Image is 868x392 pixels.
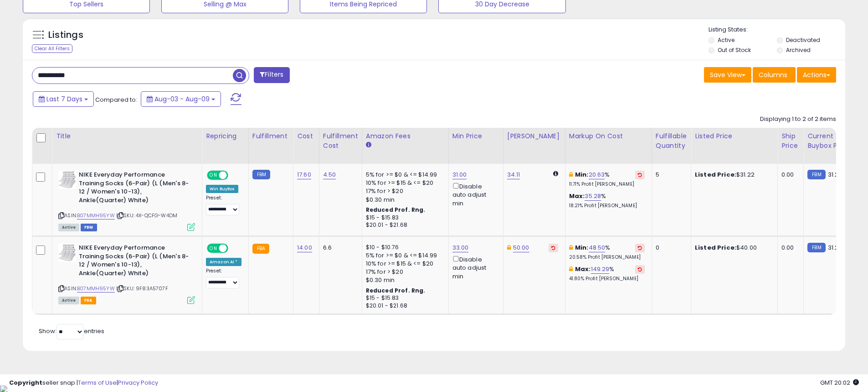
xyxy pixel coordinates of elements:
div: Current Buybox Price [807,131,854,151]
small: FBM [252,170,270,179]
div: Min Price [452,131,499,141]
div: $10 - $10.76 [366,244,442,251]
a: 50.00 [513,243,529,252]
div: Ship Price [781,131,800,151]
b: Listed Price: [695,243,736,252]
div: 10% for >= $15 & <= $20 [366,260,442,268]
span: All listings currently available for purchase on Amazon [58,297,79,304]
span: 31.22 [828,243,842,252]
span: ON [208,172,219,179]
a: B07MMH95YW [77,212,115,220]
b: Listed Price: [695,170,736,179]
p: 20.58% Profit [PERSON_NAME] [569,254,645,261]
div: Cost [297,131,315,141]
div: % [569,265,645,282]
p: Listing States: [709,26,845,34]
div: 5% for >= $0 & <= $14.99 [366,171,442,179]
b: Reduced Prof. Rng. [366,287,426,294]
strong: Copyright [9,378,42,387]
div: $20.01 - $21.68 [366,221,442,229]
div: Displaying 1 to 2 of 2 items [760,115,836,124]
div: seller snap | | [9,379,158,387]
span: | SKU: 4X-QCFG-W4DM [116,212,177,219]
label: Archived [786,46,811,54]
span: Aug-03 - Aug-09 [154,94,210,104]
h5: Listings [48,29,83,42]
label: Active [718,36,734,44]
span: | SKU: 9F83A5707F [116,285,168,292]
button: Columns [753,67,796,83]
a: B07MMH95YW [77,285,115,293]
label: Out of Stock [718,46,751,54]
div: Win BuyBox [206,185,238,193]
a: 48.50 [589,243,606,252]
div: ASIN: [58,244,195,303]
button: Actions [797,67,836,83]
div: Amazon AI * [206,258,241,266]
span: Columns [759,70,787,79]
a: Terms of Use [78,378,117,387]
div: 0.00 [781,244,796,252]
div: $0.30 min [366,276,442,284]
div: % [569,244,645,261]
a: 4.50 [323,170,336,179]
span: OFF [227,245,241,252]
div: $15 - $15.83 [366,294,442,302]
p: 11.71% Profit [PERSON_NAME] [569,181,645,188]
a: Privacy Policy [118,378,158,387]
span: FBA [81,297,96,304]
button: Aug-03 - Aug-09 [141,91,221,107]
div: 5% for >= $0 & <= $14.99 [366,251,442,260]
th: The percentage added to the cost of goods (COGS) that forms the calculator for Min & Max prices. [565,128,652,164]
div: Fulfillment [252,131,289,141]
a: 35.28 [585,192,601,201]
a: 149.29 [591,265,610,274]
span: Show: entries [39,327,104,335]
div: $15 - $15.83 [366,214,442,222]
span: 31.22 [828,170,842,179]
div: Title [56,131,198,141]
span: Last 7 Days [46,94,82,104]
div: 17% for > $20 [366,187,442,195]
a: 17.60 [297,170,311,179]
span: Compared to: [95,95,137,104]
div: $20.01 - $21.68 [366,302,442,310]
span: FBM [81,224,97,231]
a: 34.11 [507,170,520,179]
div: Disable auto adjust min [452,254,496,281]
b: Max: [575,265,591,273]
div: Fulfillable Quantity [656,131,687,151]
a: 33.00 [452,243,469,252]
p: 18.21% Profit [PERSON_NAME] [569,203,645,209]
a: 31.00 [452,170,467,179]
div: $0.30 min [366,196,442,204]
a: 14.00 [297,243,312,252]
div: Preset: [206,268,241,288]
div: [PERSON_NAME] [507,131,561,141]
div: 10% for >= $15 & <= $20 [366,179,442,187]
div: 0 [656,244,684,252]
div: 17% for > $20 [366,268,442,276]
b: Min: [575,243,589,252]
div: 6.6 [323,244,355,252]
b: Reduced Prof. Rng. [366,206,426,214]
img: 418ogZf8ZYL._SL40_.jpg [58,244,77,262]
div: % [569,192,645,209]
b: Max: [569,192,585,200]
div: Fulfillment Cost [323,131,358,151]
span: 2025-08-17 20:02 GMT [820,378,859,387]
button: Last 7 Days [33,91,94,107]
button: Filters [254,67,289,83]
label: Deactivated [786,36,820,44]
a: 20.63 [589,170,605,179]
img: 418ogZf8ZYL._SL40_.jpg [58,171,77,189]
div: Amazon Fees [366,131,445,141]
small: FBM [807,170,825,179]
div: 5 [656,171,684,179]
div: ASIN: [58,171,195,230]
b: Min: [575,170,589,179]
div: Disable auto adjust min [452,181,496,208]
button: Save View [704,67,751,83]
small: FBM [807,243,825,252]
div: Repricing [206,131,245,141]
